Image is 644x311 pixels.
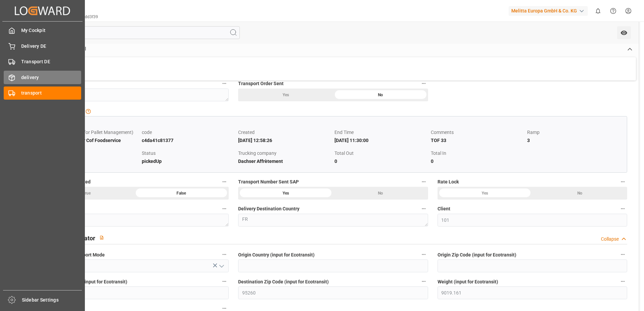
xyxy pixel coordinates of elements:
[419,177,428,186] button: Transport Number Sent SAP
[21,90,82,97] span: transport
[45,157,139,165] div: [DATE] 10:30:00
[334,128,428,136] div: End Time
[438,205,450,212] span: Client
[4,55,81,68] a: Transport DE
[617,26,631,39] button: open menu
[590,3,606,19] button: show 0 new notifications
[22,297,82,304] span: Sidebar Settings
[606,3,621,19] button: Help Center
[21,74,82,81] span: delivery
[431,128,525,136] div: Comments
[238,157,332,165] div: Dachser Affrètement
[4,39,81,53] a: Delivery DE
[21,58,82,65] span: Transport DE
[438,178,459,185] span: Rate Lock
[419,204,428,213] button: Delivery Destination Country
[238,205,299,212] span: Delivery Destination Country
[238,178,299,185] span: Transport Number Sent SAP
[334,136,428,144] div: [DATE] 11:30:00
[238,278,329,285] span: Destination Zip Code (input for Ecotransit)
[527,128,621,136] div: Ramp
[238,80,284,87] span: Transport Order Sent
[419,79,428,88] button: Transport Order Sent
[4,24,81,37] a: My Cockpit
[438,251,516,258] span: Origin Zip Code (input for Ecotransit)
[45,128,139,136] div: Business Partner (for Pallet Management)
[238,128,332,136] div: Created
[509,6,588,16] div: Melitta Europa GmbH & Co. KG
[142,136,236,144] div: c4da41c81377
[419,277,428,286] button: Destination Zip Code (input for Ecotransit)
[238,251,315,258] span: Origin Country (input for Ecotransit)
[509,4,590,17] button: Melitta Europa GmbH & Co. KG
[334,149,428,157] div: Total Out
[39,89,229,101] textarea: c4da41c81377
[334,157,428,165] div: 0
[238,214,428,227] textarea: FR
[31,26,240,39] input: Search Fields
[45,136,139,144] div: Transport Dachser Cof Foodservice
[238,149,332,157] div: Trucking company
[21,43,82,50] span: Delivery DE
[601,236,619,243] div: Collapse
[419,250,428,259] button: Origin Country (input for Ecotransit)
[220,79,229,88] button: TimeSlot Id
[4,71,81,84] a: delivery
[431,136,525,144] div: TOF 33
[618,177,627,186] button: Rate Lock
[238,136,332,144] div: [DATE] 12:58:26
[21,27,82,34] span: My Cockpit
[431,157,525,165] div: 0
[220,250,229,259] button: Main Carriage Transport Mode
[618,204,627,213] button: Client
[95,231,108,244] button: View description
[527,136,621,144] div: 3
[438,278,498,285] span: Weight (input for Ecotransit)
[618,277,627,286] button: Weight (input for Ecotransit)
[142,128,236,136] div: code
[220,177,229,186] button: Purchase Order Created
[142,149,236,157] div: Status
[142,157,236,165] div: pickedUp
[431,149,525,157] div: Total In
[39,214,229,227] textarea: FR-02570
[220,204,229,213] button: Shipping Origin
[220,277,229,286] button: Destination Country (input for Ecotransit)
[4,87,81,100] a: transport
[216,261,226,271] button: open menu
[618,250,627,259] button: Origin Zip Code (input for Ecotransit)
[45,149,139,157] div: Start Time
[39,116,627,126] a: CHEZY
